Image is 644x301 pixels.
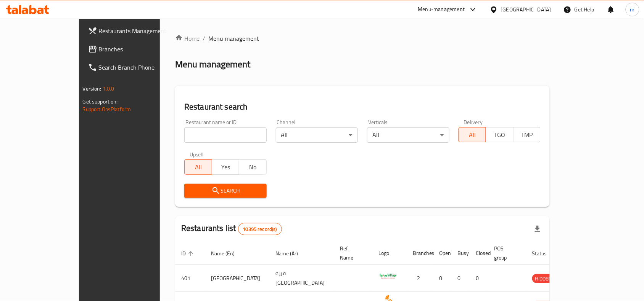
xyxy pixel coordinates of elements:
img: Spicy Village [378,267,398,286]
td: [GEOGRAPHIC_DATA] [205,265,269,292]
td: 0 [433,265,452,292]
div: Menu-management [418,5,465,14]
span: Branches [99,45,180,54]
a: Branches [82,40,187,58]
th: Closed [470,242,488,265]
span: Yes [215,162,237,173]
a: Search Branch Phone [82,58,187,76]
th: Logo [372,242,407,265]
button: TMP [513,127,541,142]
h2: Restaurants list [181,223,282,235]
h2: Menu management [175,58,250,70]
span: Restaurants Management [99,26,180,35]
label: Upsell [190,152,204,157]
input: Search for restaurant name or ID.. [184,127,267,143]
th: Open [433,242,452,265]
span: Ref. Name [340,244,363,262]
span: Version: [83,84,101,94]
td: 0 [452,265,470,292]
span: HIDDEN [532,274,555,283]
div: Export file [528,220,547,238]
th: Busy [452,242,470,265]
td: 0 [470,265,488,292]
button: Yes [212,159,240,175]
button: All [459,127,486,142]
span: Name (Ar) [275,249,308,258]
li: / [203,34,205,43]
a: Support.OpsPlatform [83,104,131,114]
span: ID [181,249,196,258]
span: m [630,5,635,14]
span: 1.0.0 [103,84,114,94]
nav: breadcrumb [175,34,550,43]
span: All [188,162,209,173]
button: TGO [486,127,514,142]
span: Search Branch Phone [99,63,180,72]
a: Home [175,34,200,43]
div: All [367,127,449,143]
h2: Restaurant search [184,101,541,113]
span: POS group [494,244,517,262]
th: Branches [407,242,433,265]
span: Menu management [208,34,259,43]
label: Delivery [464,119,483,125]
span: No [242,162,264,173]
span: TGO [489,129,510,140]
span: Status [532,249,557,258]
td: 401 [175,265,205,292]
td: 2 [407,265,433,292]
button: Search [184,184,267,198]
div: All [276,127,358,143]
div: Total records count [238,223,282,235]
a: Restaurants Management [82,22,187,40]
div: [GEOGRAPHIC_DATA] [501,5,551,14]
button: All [184,159,212,175]
button: No [239,159,267,175]
td: قرية [GEOGRAPHIC_DATA] [269,265,334,292]
span: Get support on: [83,97,118,107]
span: Search [190,186,261,196]
span: Name (En) [211,249,245,258]
span: All [462,129,483,140]
span: TMP [517,129,538,140]
span: 10395 record(s) [238,226,282,233]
